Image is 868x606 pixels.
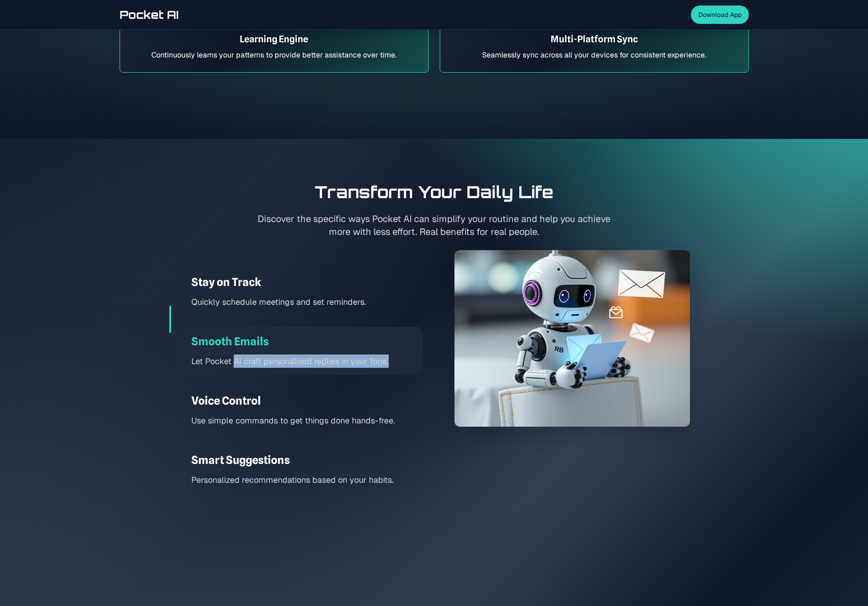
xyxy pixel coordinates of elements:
[191,295,423,309] p: Quickly schedule meetings and set reminders.
[131,33,417,46] h3: Learning Engine
[258,212,611,238] p: Discover the specific ways Pocket AI can simplify your routine and help you achieve more with les...
[451,33,737,46] h3: Multi-Platform Sync
[191,453,423,468] h3: Smart Suggestions
[191,394,423,408] h3: Voice Control
[120,183,749,201] h2: Transform Your Daily Life
[191,473,423,486] p: Personalized recommendations based on your habits.
[451,49,737,61] p: Seamlessly sync across all your devices for consistent experience.
[454,250,690,427] img: Smooth Emails
[191,334,423,349] h3: Smooth Emails
[191,275,423,290] h3: Stay on Track
[131,49,417,61] p: Continuously learns your patterns to provide better assistance over time.
[691,6,749,24] button: Download App
[191,354,423,368] p: Let Pocket AI craft personalized replies in your tone.
[191,414,423,427] p: Use simple commands to get things done hands-free.
[120,7,178,22] span: Pocket AI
